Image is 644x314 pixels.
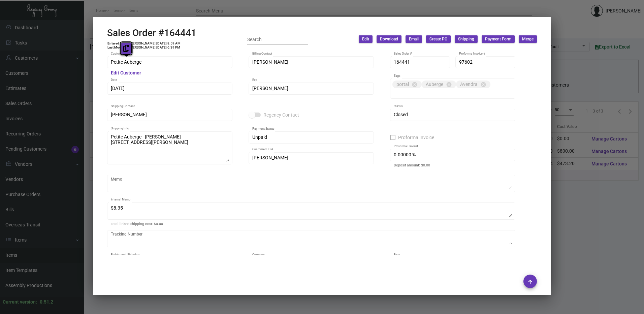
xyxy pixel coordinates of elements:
mat-chip: Auberge [422,81,456,88]
mat-hint: Total linked shipping cost: $0.00 [111,222,163,226]
span: Merge [522,36,534,42]
mat-chip: portal [392,81,422,88]
span: Payment Form [485,36,511,42]
mat-hint: Deposit amount: $0.00 [394,163,430,167]
span: Closed [394,112,408,117]
span: Download [380,36,398,42]
span: Email [409,36,419,42]
button: Merge [519,35,537,43]
button: Email [406,35,422,43]
mat-icon: cancel [446,82,452,88]
td: Entered By: [107,41,129,45]
h2: Sales Order #164441 [107,27,196,39]
mat-icon: cancel [412,82,418,88]
span: Regency Contact [263,111,299,119]
mat-chip: Avendra [456,81,490,88]
button: Edit [359,35,373,43]
span: Shipping [458,36,474,42]
span: Create PO [429,36,447,42]
td: [PERSON_NAME] [DATE] 8:59 AM [129,41,181,45]
button: Create PO [426,35,451,43]
span: Unpaid [252,134,267,140]
mat-hint: Edit Customer [111,70,141,76]
span: Proforma Invoice [398,133,434,142]
mat-icon: cancel [480,82,486,88]
i: Copy [123,45,129,52]
span: Edit [362,36,369,42]
div: Current version: [3,299,37,306]
td: Last Modified: [107,45,129,50]
button: Download [377,35,401,43]
button: Shipping [455,35,478,43]
button: Payment Form [482,35,515,43]
td: [PERSON_NAME] [DATE] 6:39 PM [129,45,181,50]
div: 0.51.2 [40,299,53,306]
